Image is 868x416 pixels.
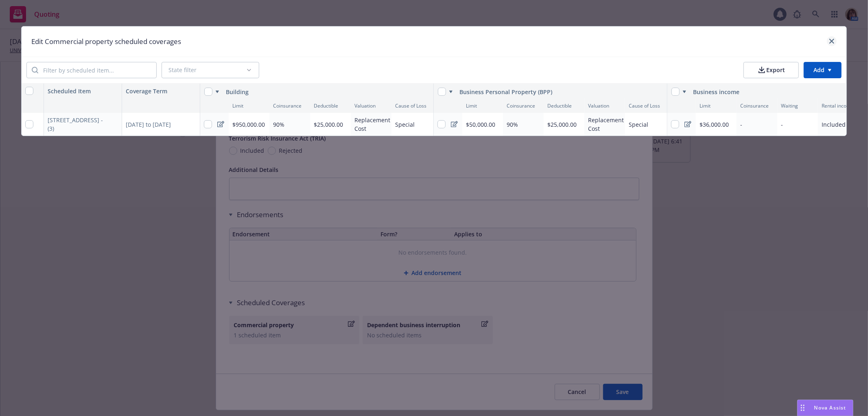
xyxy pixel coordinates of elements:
[797,400,853,416] button: Nova Assist
[38,62,156,78] input: Filter by scheduled item...
[226,88,415,96] div: Building
[700,121,729,128] span: $36,000.00
[48,116,109,133] div: 3491 Bode Dr, South Lake Tahoe, CA, 96150, USA - (3)
[310,98,351,113] div: Deductible
[395,121,415,128] span: Special
[547,121,577,128] span: $25,000.00
[740,120,742,129] span: -
[588,116,625,132] span: Replacement Cost
[308,98,311,113] button: Resize column
[204,88,212,96] input: Select all
[438,88,446,96] input: Select all
[437,120,446,128] input: Select
[816,98,819,113] button: Resize column
[625,98,667,113] div: Cause of Loss
[671,88,680,96] input: Select all
[814,404,846,411] span: Nova Assist
[122,84,200,98] div: Coverage Term
[268,98,270,113] button: Resize column
[466,121,495,128] span: $50,000.00
[390,98,392,113] button: Resize column
[354,116,392,132] span: Replacement Cost
[459,88,648,96] div: Business Personal Property (BPP)
[583,98,585,113] button: Resize column
[798,400,808,416] div: Drag to move
[229,98,269,113] div: Limit
[743,62,799,78] button: Export
[666,98,668,113] button: Resize column
[584,98,625,113] div: Valuation
[822,120,846,129] span: Included
[351,98,391,113] div: Valuation
[120,98,123,113] button: Resize column
[204,120,212,128] input: Select
[827,36,837,46] a: close
[629,121,648,128] span: Special
[735,98,737,113] button: Resize column
[349,98,352,113] button: Resize column
[25,120,33,128] input: Select
[391,98,434,113] div: Cause of Loss
[232,121,265,128] span: $950,000.00
[544,98,584,113] div: Deductible
[31,36,181,47] h1: Edit Commercial property scheduled coverages
[777,98,818,113] div: Waiting
[781,121,783,128] span: -
[501,98,504,113] button: Resize column
[623,98,626,113] button: Resize column
[693,88,861,96] div: Business income
[432,98,435,113] button: Resize column
[671,120,679,128] input: Select
[314,121,343,128] span: $25,000.00
[804,62,842,78] button: Add
[199,98,201,113] button: Resize column
[696,98,737,113] div: Limit
[462,98,503,113] div: Limit
[44,84,122,98] div: Scheduled Item
[25,87,33,95] input: Select all
[776,98,778,113] button: Resize column
[273,120,284,129] span: 90%
[168,66,246,74] div: State filter
[32,67,38,73] svg: Search
[269,98,310,113] div: Coinsurance
[503,98,544,113] div: Coinsurance
[737,98,777,113] div: Coinsurance
[814,66,825,74] span: Add
[122,113,200,136] div: [DATE] to [DATE]
[542,98,544,113] button: Resize column
[507,120,518,129] span: 90%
